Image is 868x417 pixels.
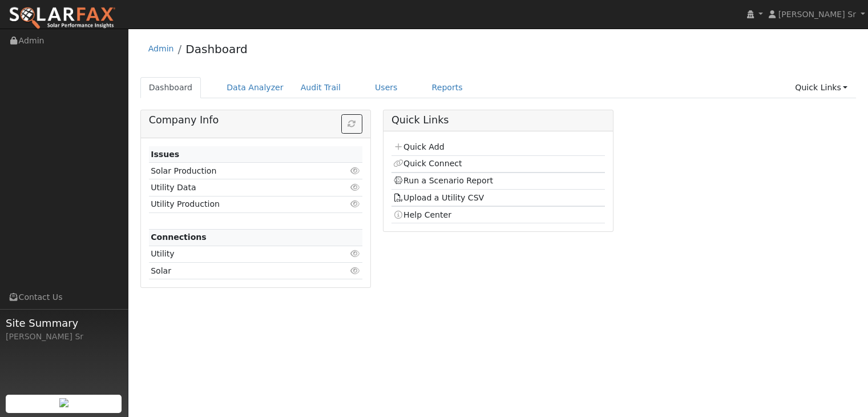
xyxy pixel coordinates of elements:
td: Utility [149,246,328,262]
span: Site Summary [6,315,122,331]
span: [PERSON_NAME] Sr [778,10,856,19]
i: Click to view [350,167,361,175]
a: Dashboard [140,77,201,98]
a: Help Center [393,210,451,219]
strong: Connections [151,232,207,242]
i: Click to view [350,183,361,191]
img: SolarFax [9,6,116,30]
h5: Quick Links [391,114,605,126]
td: Utility Data [149,179,328,196]
a: Quick Connect [393,159,462,168]
td: Utility Production [149,196,328,212]
td: Solar Production [149,163,328,179]
a: Quick Links [786,77,856,98]
div: [PERSON_NAME] Sr [6,331,122,343]
i: Click to view [350,200,361,208]
strong: Issues [151,150,179,159]
i: Click to view [350,267,361,275]
a: Admin [148,44,174,53]
a: Quick Add [393,142,444,151]
a: Audit Trail [292,77,349,98]
i: Click to view [350,250,361,258]
a: Run a Scenario Report [393,176,493,185]
a: Upload a Utility CSV [393,193,484,202]
a: Users [366,77,406,98]
a: Data Analyzer [218,77,292,98]
a: Dashboard [185,42,248,56]
td: Solar [149,263,328,279]
img: retrieve [59,398,68,407]
a: Reports [423,77,471,98]
h5: Company Info [149,114,362,126]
